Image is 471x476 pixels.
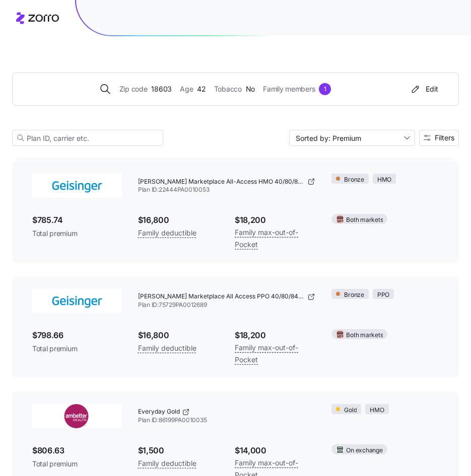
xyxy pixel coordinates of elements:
span: Plan ID: 75729PA0012689 [138,301,316,309]
input: Sort by [289,130,415,146]
span: No [246,84,255,95]
span: Zip code [119,84,148,95]
button: Edit [406,81,442,97]
span: $18,200 [235,214,315,226]
span: Plan ID: 86199PA0010035 [138,416,316,425]
span: 18603 [151,84,172,95]
span: $785.74 [32,214,122,226]
span: Tobacco [214,84,242,95]
span: Everyday Gold [138,408,180,416]
div: Edit [410,84,438,94]
span: Bronze [344,290,364,300]
img: Geisinger [32,174,122,198]
span: Plan ID: 22444PA0010053 [138,186,316,194]
span: Family max-out-of-Pocket [235,226,315,251]
span: $18,200 [235,329,315,342]
span: [PERSON_NAME] Marketplace All Access PPO 40/80/8400 [138,292,306,301]
span: Filters [435,134,454,141]
span: Family max-out-of-Pocket [235,342,315,366]
span: 42 [197,84,206,95]
span: $1,500 [138,444,219,457]
span: Family members [263,84,315,95]
span: HMO [377,175,391,185]
span: Total premium [32,459,122,469]
span: $14,000 [235,444,315,457]
div: 1 [319,83,331,95]
span: $806.63 [32,444,122,457]
span: Gold [344,406,357,415]
span: Both markets [346,331,383,340]
span: $16,800 [138,329,219,342]
span: HMO [370,406,384,415]
img: Ambetter [32,404,122,428]
span: Family deductible [138,457,196,469]
span: $798.66 [32,329,122,342]
span: PPO [377,290,389,300]
span: Total premium [32,344,122,354]
span: Family deductible [138,342,196,354]
input: Plan ID, carrier etc. [12,130,163,146]
span: Age [180,84,193,95]
span: Total premium [32,228,122,239]
span: Family deductible [138,227,196,239]
span: [PERSON_NAME] Marketplace All-Access HMO 40/80/8400 [138,178,306,186]
button: Filters [419,130,459,146]
span: On exchange [346,446,382,455]
span: Bronze [344,175,364,185]
img: Geisinger [32,289,122,313]
span: $16,800 [138,214,219,226]
span: Both markets [346,215,383,225]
